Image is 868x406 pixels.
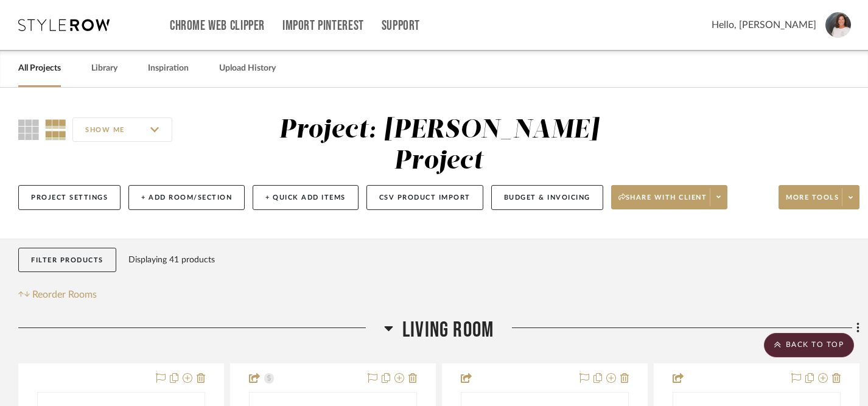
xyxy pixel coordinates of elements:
button: Budget & Invoicing [491,185,603,210]
button: Project Settings [18,185,121,210]
button: Reorder Rooms [18,287,97,302]
button: Filter Products [18,248,116,273]
a: Import Pinterest [282,21,364,31]
span: Reorder Rooms [32,287,97,302]
button: More tools [779,185,859,209]
button: + Quick Add Items [253,185,359,210]
div: Displaying 41 products [128,248,215,272]
button: CSV Product Import [366,185,483,210]
button: + Add Room/Section [128,185,245,210]
img: avatar [825,12,851,38]
scroll-to-top-button: BACK TO TOP [764,333,854,357]
span: Share with client [618,193,707,211]
a: Inspiration [148,60,189,77]
a: All Projects [18,60,61,77]
span: Living Room [402,317,494,343]
a: Chrome Web Clipper [170,21,265,31]
a: Library [91,60,117,77]
a: Support [382,21,420,31]
div: Project: [PERSON_NAME] Project [279,117,599,174]
a: Upload History [219,60,276,77]
span: Hello, [PERSON_NAME] [712,18,816,32]
button: Share with client [611,185,728,209]
span: More tools [786,193,839,211]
